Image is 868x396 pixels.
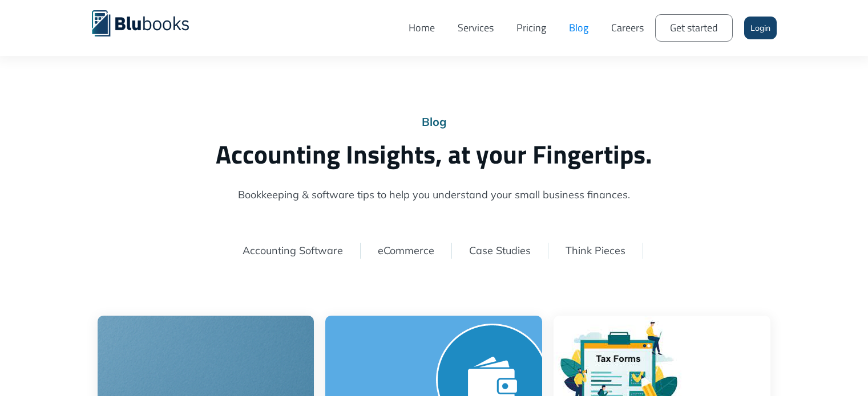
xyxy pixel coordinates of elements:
a: eCommerce [378,244,434,257]
a: Careers [600,9,655,47]
a: Get started [655,14,733,42]
a: Think Pieces [566,244,625,257]
a: Case Studies [469,244,531,257]
a: Pricing [505,9,558,47]
a: Blog [558,9,600,47]
span: Bookkeeping & software tips to help you understand your small business finances. [92,187,777,203]
h2: Accounting Insights, at your Fingertips. [92,138,777,170]
a: Login [744,17,777,39]
a: Accounting Software [243,244,343,257]
a: home [92,9,206,36]
a: Services [446,9,505,47]
a: Home [397,9,446,47]
div: Blog [92,114,777,130]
